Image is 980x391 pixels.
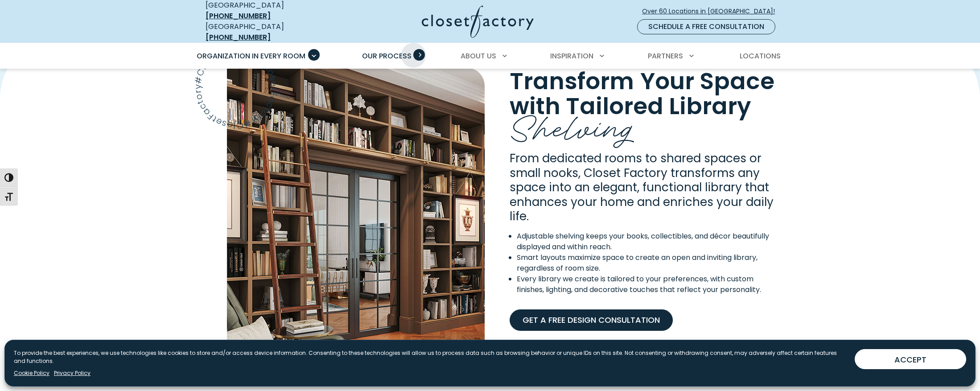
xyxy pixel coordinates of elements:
[206,11,271,21] a: [PHONE_NUMBER]
[640,65,774,97] span: Your Space
[206,21,335,43] div: [GEOGRAPHIC_DATA]
[362,51,412,61] span: Our Process
[648,51,683,61] span: Partners
[855,349,966,369] button: ACCEPT
[227,68,485,380] img: Custom library shelving
[642,7,782,16] span: Over 60 Locations in [GEOGRAPHIC_DATA]!
[637,19,775,34] a: Schedule a Free Consultation
[422,5,534,38] img: Closet Factory Logo
[206,32,271,42] a: [PHONE_NUMBER]
[510,89,751,122] span: with Tailored Library
[550,51,593,61] span: Inspiration
[517,274,782,295] li: Every library we create is tailored to your preferences, with custom finishes, lighting, and deco...
[14,349,848,365] p: To provide the best experiences, we use technologies like cookies to store and/or access device i...
[461,51,496,61] span: About Us
[14,369,49,377] a: Cookie Policy
[642,4,782,19] a: Over 60 Locations in [GEOGRAPHIC_DATA]!
[54,369,91,377] a: Privacy Policy
[510,150,774,224] span: From dedicated rooms to shared spaces or small nooks, Closet Factory transforms any space into an...
[197,51,305,61] span: Organization in Every Room
[740,51,781,61] span: Locations
[510,309,673,331] a: Get A Free Design Consultation
[510,100,636,149] span: Shelving
[510,65,634,97] span: Transform
[517,231,782,252] li: Adjustable shelving keeps your books, collectibles, and décor beautifully displayed and within re...
[190,44,790,69] nav: Primary Menu
[517,252,782,274] li: Smart layouts maximize space to create an open and inviting library, regardless of room size.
